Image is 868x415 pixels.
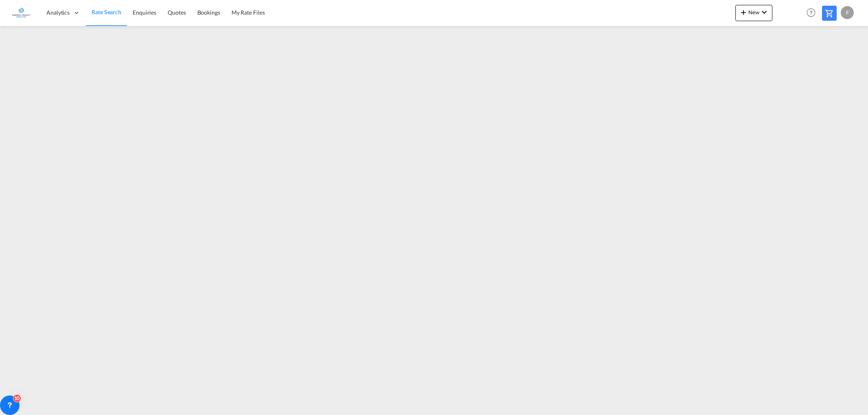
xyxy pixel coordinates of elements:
span: Rate Search [92,9,121,15]
img: e1326340b7c511ef854e8d6a806141ad.jpg [12,4,31,22]
span: New [739,9,769,15]
md-icon: icon-plus 400-fg [739,7,748,17]
span: Quotes [168,9,186,16]
span: My Rate Files [232,9,265,16]
div: Help [804,6,822,20]
div: F [841,6,854,19]
span: Help [804,6,818,20]
md-icon: icon-chevron-down [759,7,769,17]
span: Enquiries [133,9,156,16]
span: Analytics [46,9,70,17]
button: icon-plus 400-fgNewicon-chevron-down [735,5,772,21]
span: Bookings [197,9,220,16]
